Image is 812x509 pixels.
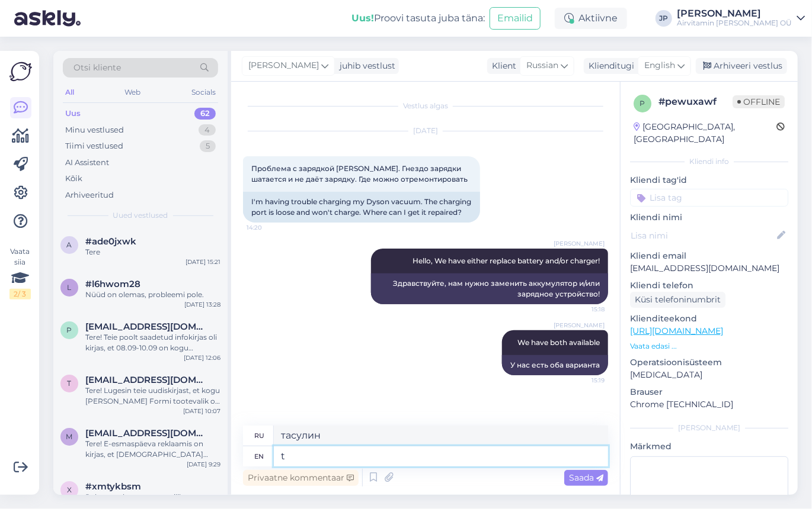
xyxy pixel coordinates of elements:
p: Vaata edasi ... [630,341,788,352]
a: [URL][DOMAIN_NAME] [630,326,723,336]
p: [EMAIL_ADDRESS][DOMAIN_NAME] [630,262,788,275]
span: [PERSON_NAME] [248,59,319,72]
div: ru [254,426,264,446]
div: Socials [189,85,218,100]
span: p [640,99,645,108]
b: Uus! [351,12,374,24]
div: Arhiveeritud [65,189,114,201]
div: [GEOGRAPHIC_DATA], [GEOGRAPHIC_DATA] [634,121,776,146]
div: Web [123,85,143,100]
div: Airvitamin [PERSON_NAME] OÜ [677,18,792,28]
div: [PERSON_NAME] [630,423,788,433]
div: Privaatne kommentaar [243,470,359,486]
p: [MEDICAL_DATA] [630,369,788,381]
div: Tere! Lugesin teie uudiskirjast, et kogu [PERSON_NAME] Formi tootevalik on 20% soodsamalt alates ... [85,385,220,407]
div: All [63,85,76,100]
div: У нас есть оба варианта [502,355,608,375]
input: Lisa tag [630,189,788,207]
div: Proovi tasuta juba täna: [351,11,485,25]
div: Minu vestlused [65,124,124,136]
div: Tere! Teie poolt saadetud infokirjas oli kirjas, et 08.09-10.09 on kogu [PERSON_NAME] Formi toote... [85,332,220,353]
div: Здравствуйте, нам нужно заменить аккумулятор и/или зарядное устройство! [371,273,608,304]
p: Kliendi tag'id [630,174,788,186]
button: Emailid [490,7,541,30]
div: Nüüd on olemas, probleemi pole. [85,289,220,300]
div: Tere! E-esmaspäeva reklaamis on kirjas, et [DEMOGRAPHIC_DATA] rakendub ka filtritele. Samas, [PER... [85,439,220,460]
p: Operatsioonisüsteem [630,356,788,369]
div: 5 [200,140,216,152]
div: [DATE] 10:07 [183,407,220,415]
div: juhib vestlust [335,60,395,72]
span: 15:18 [560,305,605,314]
p: Märkmed [630,440,788,453]
div: [DATE] 9:29 [187,460,220,469]
div: Kliendi info [630,156,788,167]
span: [PERSON_NAME] [554,239,605,248]
p: Chrome [TECHNICAL_ID] [630,398,788,411]
div: [DATE] [243,125,608,136]
span: p [67,326,72,334]
div: [DATE] 15:21 [186,257,220,266]
p: Kliendi nimi [630,211,788,224]
div: Arhiveeri vestlus [696,58,787,74]
div: 4 [199,124,216,136]
span: [PERSON_NAME] [554,321,605,330]
span: Russian [526,59,558,72]
span: x [67,485,72,494]
span: Saada [569,472,603,483]
div: [DATE] 12:06 [184,353,220,362]
div: en [255,446,264,466]
span: #ade0jxwk [85,236,136,247]
div: Tiimi vestlused [65,140,123,152]
p: Kliendi telefon [630,279,788,292]
textarea: тасулин [274,426,608,446]
span: a [67,240,72,249]
span: triin.nuut@gmail.com [85,375,209,385]
div: Tere [85,247,220,257]
span: English [644,59,675,72]
div: Aktiivne [555,8,627,29]
div: # pewuxawf [658,95,733,109]
div: JP [656,10,672,27]
div: Kõik [65,173,82,185]
div: Uus [65,108,81,120]
div: Küsi telefoninumbrit [630,292,725,308]
div: [PERSON_NAME] [677,9,792,18]
div: Vestlus algas [243,101,608,111]
span: #l6hwom28 [85,279,140,289]
a: [PERSON_NAME]Airvitamin [PERSON_NAME] OÜ [677,9,805,28]
img: Askly Logo [9,60,32,83]
p: Klienditeekond [630,313,788,325]
span: piret.kattai@gmail.com [85,321,209,332]
input: Lisa nimi [631,229,775,242]
div: Vaata siia [9,246,31,299]
span: 14:20 [247,223,291,232]
span: Проблема с зарядкой [PERSON_NAME]. Гнездо зарядки шатается и не даёт зарядку. Где можно отремонти... [251,164,468,183]
span: Offline [733,95,785,108]
span: m [66,432,73,441]
div: 2 / 3 [9,289,31,299]
div: Klienditugi [584,60,634,72]
span: 15:19 [560,376,605,385]
span: merilin686@hotmail.com [85,428,209,439]
div: I'm having trouble charging my Dyson vacuum. The charging port is loose and won't charge. Where c... [243,192,480,223]
span: Hello, We have either replace battery and/or charger! [413,256,600,265]
div: Klient [487,60,516,72]
p: Brauser [630,386,788,398]
div: AI Assistent [65,157,109,169]
span: l [68,283,72,292]
span: Uued vestlused [113,210,168,221]
textarea: t [274,446,608,466]
div: [DATE] 13:28 [184,300,220,309]
span: t [68,379,72,388]
span: #xmtykbsm [85,481,141,492]
div: 62 [194,108,216,120]
span: We have both available [517,338,600,347]
span: Otsi kliente [73,62,121,74]
p: Kliendi email [630,250,788,262]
